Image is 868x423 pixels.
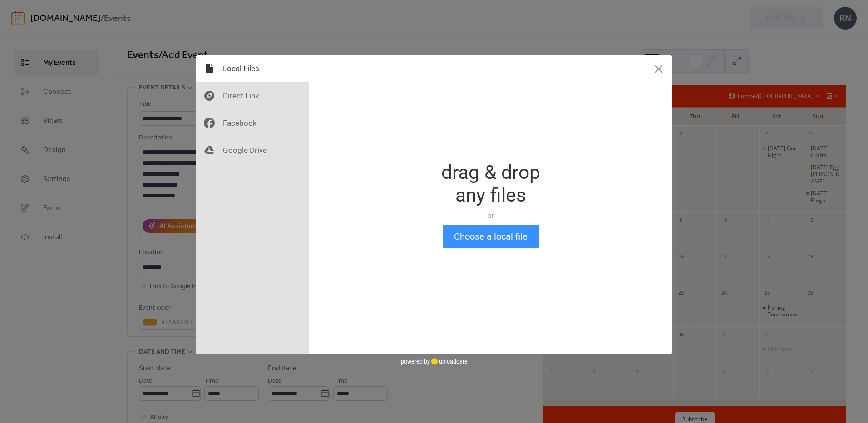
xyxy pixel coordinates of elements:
[430,358,468,365] a: uploadcare
[196,109,309,137] div: Facebook
[196,137,309,164] div: Google Drive
[196,55,309,82] div: Local Files
[441,161,540,207] div: drag & drop any files
[441,211,540,220] div: or
[443,225,539,248] button: Choose a local file
[401,354,468,368] div: powered by
[196,82,309,109] div: Direct Link
[645,55,672,82] button: Close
